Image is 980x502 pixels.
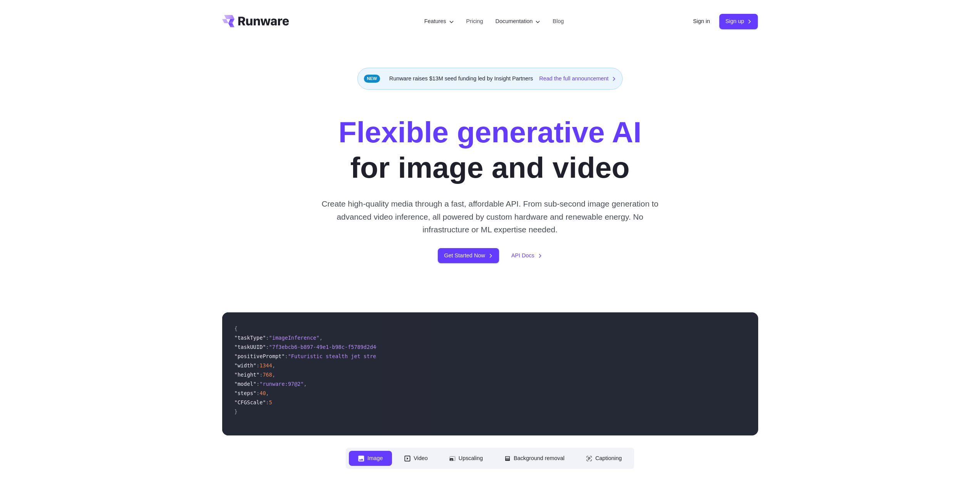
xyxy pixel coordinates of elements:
[235,399,266,405] span: "CFGScale"
[235,362,256,369] span: "width"
[539,74,616,83] a: Read the full announcement
[235,381,256,387] span: "model"
[553,17,564,26] a: Blog
[288,353,575,359] span: "Futuristic stealth jet streaking through a neon-lit cityscape with glowing purple exhaust"
[269,344,389,350] span: "7f3ebcb6-b897-49e1-b98c-f5789d2d40d7"
[304,381,307,387] span: ,
[319,335,322,341] span: ,
[256,381,260,387] span: :
[266,335,269,341] span: :
[495,451,574,466] button: Background removal
[338,114,642,185] h1: for image and video
[395,451,437,466] button: Video
[256,362,260,369] span: :
[235,325,238,332] span: {
[424,17,454,26] label: Features
[235,335,266,341] span: "taskType"
[338,115,642,148] strong: Flexible generative AI
[719,14,758,29] a: Sign up
[357,68,623,90] div: Runware raises $13M seed funding led by Insight Partners
[235,409,238,415] span: }
[349,451,392,466] button: Image
[260,372,263,378] span: :
[272,362,275,369] span: ,
[266,390,269,396] span: ,
[438,248,499,263] a: Get Started Now
[222,15,289,27] a: Go to /
[272,372,275,378] span: ,
[235,353,285,359] span: "positivePrompt"
[269,399,272,405] span: 5
[235,344,266,350] span: "taskUUID"
[260,362,272,369] span: 1344
[235,372,260,378] span: "height"
[235,390,256,396] span: "steps"
[693,17,710,26] a: Sign in
[511,251,542,260] a: API Docs
[466,17,483,26] a: Pricing
[256,390,260,396] span: :
[318,197,662,236] p: Create high-quality media through a fast, affordable API. From sub-second image generation to adv...
[285,353,288,359] span: :
[577,451,631,466] button: Captioning
[263,372,272,378] span: 768
[260,390,266,396] span: 40
[260,381,304,387] span: "runware:97@2"
[440,451,492,466] button: Upscaling
[266,399,269,405] span: :
[266,344,269,350] span: :
[496,17,541,26] label: Documentation
[269,335,320,341] span: "imageInference"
